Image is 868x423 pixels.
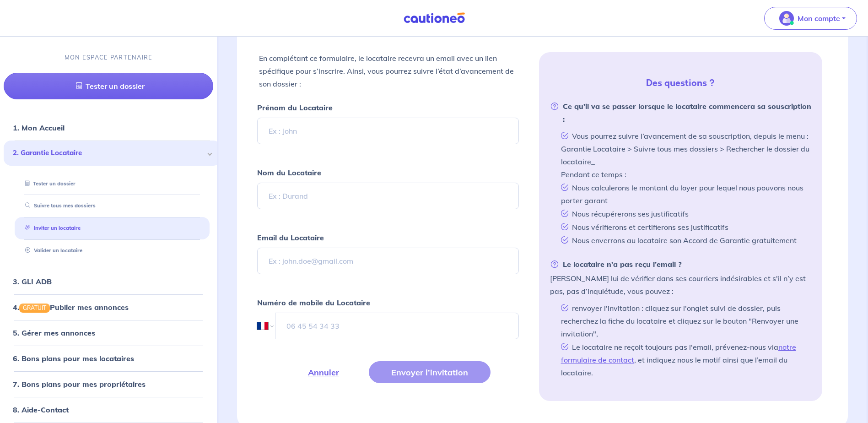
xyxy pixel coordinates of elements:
[13,380,146,389] a: 7. Bons plans pour mes propriétaires
[275,313,518,339] input: 06 45 54 34 33
[557,340,811,379] li: Le locataire ne reçoit toujours pas l'email, prévenez-nous via , et indiquez nous le motif ainsi ...
[257,168,321,177] strong: Nom du Locataire
[4,119,213,137] div: 1. Mon Accueil
[15,243,210,258] div: Valider un locataire
[22,247,82,254] a: Valider un locataire
[543,78,819,89] h5: Des questions ?
[557,129,811,181] li: Vous pourrez suivre l’avancement de sa souscription, depuis le menu : Garantie Locataire > Suivre...
[15,176,210,191] div: Tester un dossier
[4,73,213,100] a: Tester un dossier
[22,180,75,187] a: Tester un dossier
[22,225,81,232] a: Inviter un locataire
[4,401,213,419] div: 8. Aide-Contact
[257,183,518,209] input: Ex : Durand
[4,141,221,166] div: 2. Garantie Locataire
[65,53,153,62] p: MON ESPACE PARTENAIRE
[13,303,129,312] a: 4.GRATUITPublier mes annonces
[257,298,370,307] strong: Numéro de mobile du Locataire
[550,258,811,379] li: [PERSON_NAME] lui de vérifier dans ses courriers indésirables et s'il n’y est pas, pas d’inquiétu...
[22,203,96,209] a: Suivre tous mes dossiers
[4,298,213,316] div: 4.GRATUITPublier mes annonces
[557,301,811,340] li: renvoyer l'invitation : cliquez sur l'onglet suivi de dossier, puis recherchez la fiche du locata...
[13,148,205,159] span: 2. Garantie Locataire
[15,199,210,214] div: Suivre tous mes dossiers
[13,277,52,286] a: 3. GLI ADB
[4,272,213,291] div: 3. GLI ADB
[557,181,811,207] li: Nous calculerons le montant du loyer pour lequel nous pouvons nous porter garant
[257,103,333,112] strong: Prénom du Locataire
[13,354,134,363] a: 6. Bons plans pour mes locataires
[286,361,361,383] button: Annuler
[4,375,213,393] div: 7. Bons plans pour mes propriétaires
[15,221,210,236] div: Inviter un locataire
[557,207,811,220] li: Nous récupérerons ses justificatifs
[257,233,324,242] strong: Email du Locataire
[561,342,796,364] a: notre formulaire de contact
[13,328,95,337] a: 5. Gérer mes annonces
[4,349,213,368] div: 6. Bons plans pour mes locataires
[4,324,213,342] div: 5. Gérer mes annonces
[779,11,794,26] img: illu_account_valid_menu.svg
[400,12,469,24] img: Cautioneo
[557,220,811,233] li: Nous vérifierons et certifierons ses justificatifs
[257,248,518,274] input: Ex : john.doe@gmail.com
[550,258,682,271] strong: Le locataire n’a pas reçu l’email ?
[257,118,518,144] input: Ex : John
[259,52,517,90] p: En complétant ce formulaire, le locataire recevra un email avec un lien spécifique pour s’inscrir...
[557,233,811,247] li: Nous enverrons au locataire son Accord de Garantie gratuitement
[13,405,69,414] a: 8. Aide-Contact
[798,13,840,24] p: Mon compte
[550,100,811,125] strong: Ce qu’il va se passer lorsque le locataire commencera sa souscription :
[764,7,857,30] button: illu_account_valid_menu.svgMon compte
[13,124,65,133] a: 1. Mon Accueil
